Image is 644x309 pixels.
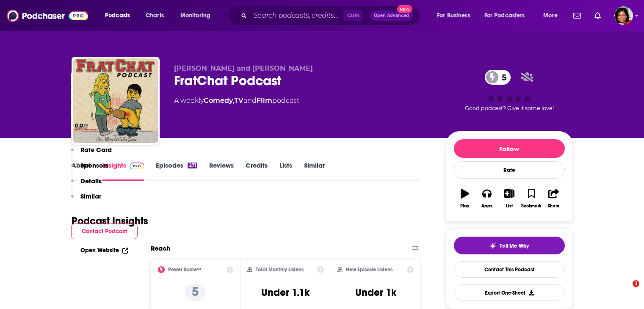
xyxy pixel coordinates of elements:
button: tell me why sparkleTell Me Why [454,237,565,254]
img: FratChat Podcast [73,58,158,143]
div: List [506,204,513,209]
div: 271 [188,163,197,168]
button: open menu [99,9,141,22]
p: Similar [80,192,101,200]
p: 5 [185,284,206,301]
button: Bookmark [520,183,542,214]
span: Podcasts [105,10,130,22]
button: Sponsors [71,161,108,177]
h2: Total Monthly Listens [256,267,304,273]
img: Podchaser - Follow, Share and Rate Podcasts [7,8,88,24]
button: Follow [454,139,565,158]
button: Play [454,183,476,214]
div: Search podcasts, credits, & more... [235,6,428,25]
h3: Under 1k [355,286,396,299]
h3: Under 1.1k [261,286,310,299]
a: Charts [140,9,169,22]
div: Play [460,204,469,209]
button: open menu [537,9,568,22]
span: Tell Me Why [500,243,529,249]
span: , [233,97,234,105]
a: 5 [485,70,511,85]
span: New [397,5,412,13]
span: Monitoring [180,10,210,22]
span: 3 [633,280,639,287]
button: open menu [431,9,481,22]
button: open menu [479,9,537,22]
h2: New Episode Listens [346,267,392,273]
button: Open AdvancedNew [370,11,413,21]
a: Similar [304,161,325,181]
span: More [543,10,558,22]
button: open menu [174,9,221,22]
span: Charts [146,10,164,22]
a: TV [234,97,243,105]
div: 5Good podcast? Give it some love! [446,64,573,117]
a: Credits [246,161,268,181]
div: Apps [481,204,492,209]
a: Comedy [204,97,233,105]
input: Search podcasts, credits, & more... [250,9,343,22]
p: Details [80,177,102,185]
span: Ctrl K [343,10,363,21]
button: Share [542,183,564,214]
img: User Profile [614,6,633,25]
div: Bookmark [521,204,541,209]
div: A weekly podcast [174,96,299,106]
span: For Business [437,10,470,22]
button: Show profile menu [614,6,633,25]
button: Similar [71,192,101,208]
p: Sponsors [80,161,108,169]
button: Details [71,177,102,193]
span: 5 [493,70,511,85]
span: Open Advanced [374,14,409,18]
a: Show notifications dropdown [591,8,604,23]
button: Export One-Sheet [454,284,565,301]
a: Open Website [80,247,128,254]
span: For Podcasters [484,10,525,22]
span: [PERSON_NAME] and [PERSON_NAME] [174,64,313,72]
iframe: Intercom live chat [615,280,636,301]
a: Contact This Podcast [454,261,565,278]
span: Good podcast? Give it some love! [465,105,554,111]
a: Show notifications dropdown [570,8,584,23]
h2: Reach [151,244,170,252]
button: List [498,183,520,214]
a: Film [257,97,272,105]
a: Episodes271 [156,161,197,181]
span: and [243,97,257,105]
button: Contact Podcast [71,223,138,239]
div: Rate [454,161,565,179]
span: Logged in as terelynbc [614,6,633,25]
button: Apps [476,183,498,214]
div: Share [548,204,559,209]
img: tell me why sparkle [489,243,496,249]
h2: Power Score™ [168,267,201,273]
a: Lists [279,161,292,181]
a: Reviews [209,161,234,181]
